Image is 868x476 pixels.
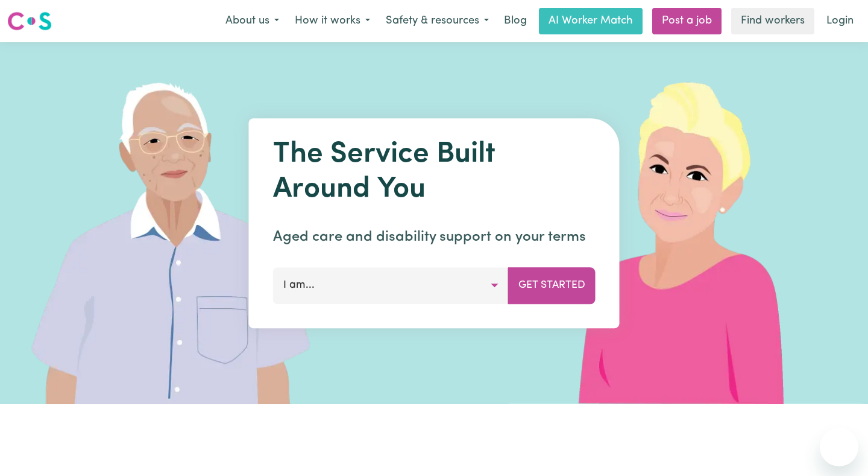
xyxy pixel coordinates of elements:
[7,7,52,35] a: Careseekers logo
[820,428,858,466] iframe: Button to launch messaging window
[378,8,497,34] button: Safety & resources
[273,226,596,248] p: Aged care and disability support on your terms
[287,8,378,34] button: How it works
[273,267,509,303] button: I am...
[497,8,534,34] a: Blog
[273,138,596,207] h1: The Service Built Around You
[539,8,643,34] a: AI Worker Match
[652,8,722,34] a: Post a job
[731,8,814,34] a: Find workers
[7,10,52,32] img: Careseekers logo
[218,8,287,34] button: About us
[819,8,861,34] a: Login
[508,267,596,303] button: Get Started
